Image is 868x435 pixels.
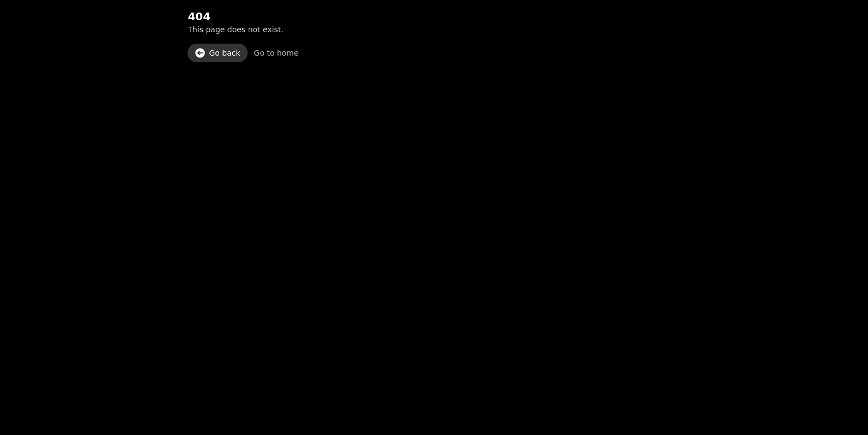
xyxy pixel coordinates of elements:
div: Go back [209,47,240,58]
a: Go back [188,44,247,62]
p: This page does not exist. [188,24,467,35]
a: Go to home [248,44,305,62]
h2: 404 [188,9,397,24]
div: Go to home [254,47,299,58]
